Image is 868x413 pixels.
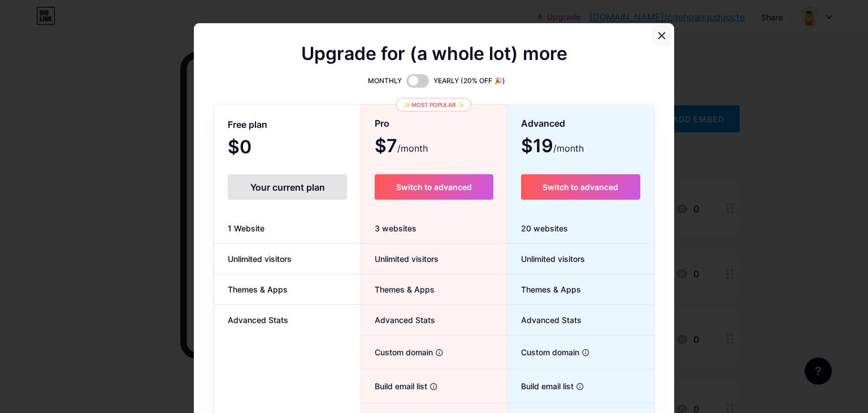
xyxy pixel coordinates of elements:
span: $19 [521,139,584,155]
span: Unlimited visitors [361,253,439,265]
span: Pro [375,114,389,134]
span: Advanced Stats [361,314,435,326]
span: Upgrade for (a whole lot) more [301,47,567,61]
div: Your current plan [228,174,347,200]
span: Themes & Apps [214,283,301,295]
span: Themes & Apps [361,283,435,295]
span: Advanced Stats [507,314,581,326]
span: Custom domain [361,346,433,358]
span: 1 Website [214,222,278,234]
span: /month [553,141,584,155]
span: $0 [228,140,282,156]
div: ✨ Most popular ✨ [396,98,471,111]
button: Switch to advanced [521,174,640,200]
span: Unlimited visitors [214,253,305,265]
span: Themes & Apps [507,283,581,295]
button: Switch to advanced [375,174,493,200]
span: Build email list [361,380,427,392]
span: Unlimited visitors [507,253,585,265]
span: Advanced Stats [214,314,302,326]
span: Advanced [521,114,565,134]
div: 3 websites [361,213,506,244]
span: Custom domain [507,346,579,358]
span: YEARLY (20% OFF 🎉) [433,75,505,87]
div: 20 websites [507,213,654,244]
span: Build email list [507,380,574,392]
span: Switch to advanced [396,182,472,192]
span: MONTHLY [368,75,402,87]
span: /month [397,141,428,155]
span: $7 [375,139,428,155]
span: Free plan [228,115,267,135]
span: Switch to advanced [542,182,618,192]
